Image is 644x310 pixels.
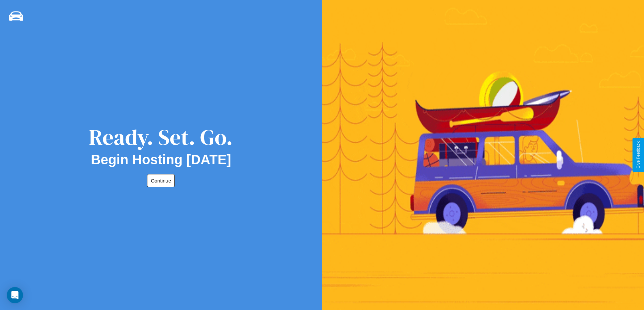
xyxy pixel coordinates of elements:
div: Ready. Set. Go. [89,122,233,152]
div: Give Feedback [636,141,641,169]
button: Continue [147,174,175,187]
div: Open Intercom Messenger [7,287,23,303]
h2: Begin Hosting [DATE] [91,152,231,167]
